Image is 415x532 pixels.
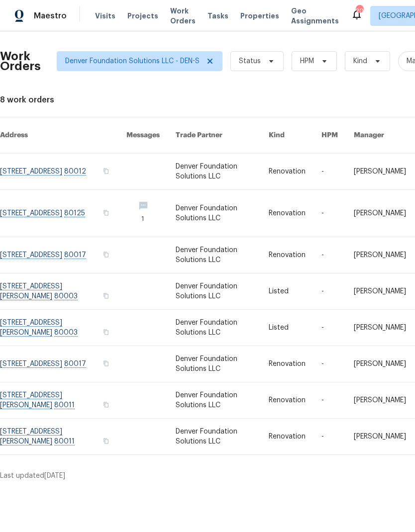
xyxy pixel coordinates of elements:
td: Renovation [261,346,313,382]
td: Denver Foundation Solutions LLC [168,190,261,237]
td: - [313,346,346,382]
span: Maestro [34,11,67,21]
td: Renovation [261,237,313,273]
td: - [313,237,346,273]
td: Listed [261,273,313,310]
td: - [313,310,346,346]
span: Properties [240,11,279,21]
th: Kind [261,117,313,154]
span: Status [239,56,261,66]
th: HPM [313,117,346,154]
td: Denver Foundation Solutions LLC [168,419,261,455]
span: Geo Assignments [291,6,339,26]
td: Denver Foundation Solutions LLC [168,382,261,419]
button: Copy Address [102,328,110,337]
td: Renovation [261,154,313,190]
td: Renovation [261,190,313,237]
span: Work Orders [170,6,196,26]
span: Visits [95,11,115,21]
td: Denver Foundation Solutions LLC [168,346,261,382]
td: - [313,273,346,310]
td: - [313,382,346,419]
th: Messages [118,117,168,154]
td: Renovation [261,419,313,455]
button: Copy Address [102,400,110,409]
td: Denver Foundation Solutions LLC [168,273,261,310]
span: [DATE] [44,472,65,479]
td: - [313,419,346,455]
td: [PERSON_NAME] [346,190,414,237]
td: Renovation [261,382,313,419]
td: Denver Foundation Solutions LLC [168,154,261,190]
button: Copy Address [102,250,110,259]
td: Denver Foundation Solutions LLC [168,237,261,273]
span: Denver Foundation Solutions LLC - DEN-S [65,56,200,66]
td: [PERSON_NAME] [346,273,414,310]
td: [PERSON_NAME] [346,237,414,273]
th: Manager [346,117,414,154]
td: [PERSON_NAME] [346,382,414,419]
button: Copy Address [102,437,110,445]
span: Projects [127,11,158,21]
button: Copy Address [102,359,110,368]
div: 20 [356,6,363,16]
td: [PERSON_NAME] [346,346,414,382]
td: Listed [261,310,313,346]
td: - [313,154,346,190]
span: Tasks [207,12,228,19]
th: Trade Partner [168,117,261,154]
td: [PERSON_NAME] [346,310,414,346]
button: Copy Address [102,167,110,176]
span: Kind [353,56,367,66]
td: [PERSON_NAME] [346,154,414,190]
td: [PERSON_NAME] [346,419,414,455]
span: HPM [300,56,314,66]
td: - [313,190,346,237]
button: Copy Address [102,291,110,300]
button: Copy Address [102,208,110,217]
td: Denver Foundation Solutions LLC [168,310,261,346]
